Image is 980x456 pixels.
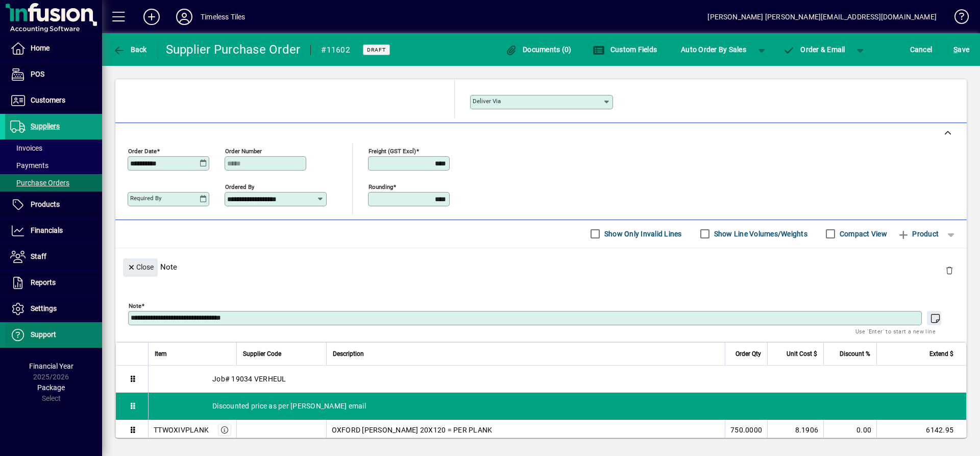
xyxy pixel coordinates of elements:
[31,44,50,52] span: Home
[102,40,158,59] app-page-header-button: Back
[154,425,209,435] div: TTWOXIVPLANK
[787,348,817,359] span: Unit Cost $
[31,226,63,234] span: Financials
[130,195,161,202] mat-label: Required by
[31,330,56,339] span: Support
[31,252,46,260] span: Staff
[503,40,574,59] button: Documents (0)
[31,70,44,78] span: POS
[115,248,967,285] div: Note
[369,147,416,154] mat-label: Freight (GST excl)
[838,229,887,239] label: Compact View
[367,46,386,53] span: Draft
[332,425,493,435] span: OXFORD [PERSON_NAME] 20X120 = PER PLANK
[31,200,60,208] span: Products
[5,192,102,218] a: Products
[149,366,966,392] div: Job# 19034 VERHEUL
[953,41,969,58] span: ave
[602,229,682,239] label: Show Only Invalid Lines
[5,174,102,191] a: Purchase Orders
[505,45,572,54] span: Documents (0)
[120,262,160,271] app-page-header-button: Close
[10,144,42,152] span: Invoices
[155,348,167,359] span: Item
[590,40,659,59] button: Custom Fields
[31,122,60,130] span: Suppliers
[892,225,944,243] button: Product
[707,9,937,25] div: [PERSON_NAME] [PERSON_NAME][EMAIL_ADDRESS][DOMAIN_NAME]
[908,40,935,59] button: Cancel
[10,161,48,170] span: Payments
[767,420,823,440] td: 8.1906
[225,147,262,154] mat-label: Order number
[127,259,154,276] span: Close
[951,40,972,59] button: Save
[168,8,201,26] button: Profile
[166,41,301,58] div: Supplier Purchase Order
[593,45,657,54] span: Custom Fields
[10,179,69,187] span: Purchase Orders
[937,258,962,283] button: Delete
[736,348,761,359] span: Order Qty
[5,244,102,270] a: Staff
[201,9,245,25] div: Timeless Tiles
[5,296,102,322] a: Settings
[5,322,102,348] a: Support
[5,88,102,113] a: Customers
[5,218,102,244] a: Financials
[929,348,953,359] span: Extend $
[778,40,850,59] button: Order & Email
[5,36,102,61] a: Home
[681,41,746,58] span: Auto Order By Sales
[31,96,65,104] span: Customers
[876,420,966,440] td: 6142.95
[113,45,147,54] span: Back
[953,45,958,54] span: S
[123,258,158,277] button: Close
[5,270,102,296] a: Reports
[725,420,767,440] td: 750.0000
[149,393,966,419] div: Discounted price as per [PERSON_NAME] email
[840,348,870,359] span: Discount %
[369,183,393,190] mat-label: Rounding
[31,304,57,313] span: Settings
[225,183,254,190] mat-label: Ordered by
[110,40,150,59] button: Back
[823,420,876,440] td: 0.00
[29,362,73,370] span: Financial Year
[897,226,939,242] span: Product
[783,45,845,54] span: Order & Email
[243,348,281,359] span: Supplier Code
[31,278,56,286] span: Reports
[37,383,65,392] span: Package
[128,147,157,154] mat-label: Order date
[129,302,141,309] mat-label: Note
[5,157,102,174] a: Payments
[473,98,501,105] mat-label: Deliver via
[855,325,936,337] mat-hint: Use 'Enter' to start a new line
[937,266,962,275] app-page-header-button: Delete
[712,229,807,239] label: Show Line Volumes/Weights
[676,40,751,59] button: Auto Order By Sales
[947,2,967,35] a: Knowledge Base
[135,8,168,26] button: Add
[333,348,364,359] span: Description
[321,42,350,58] div: #11602
[5,62,102,87] a: POS
[5,139,102,157] a: Invoices
[910,41,933,58] span: Cancel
